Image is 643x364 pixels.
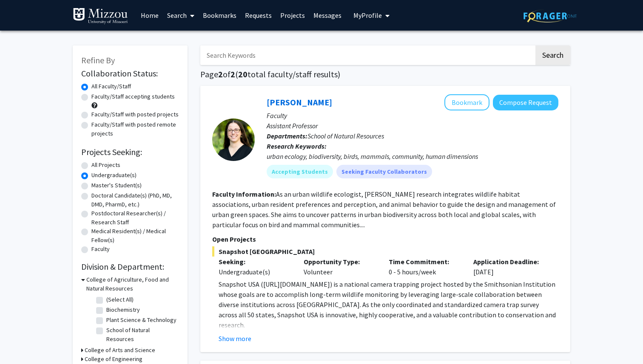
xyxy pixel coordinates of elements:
img: ForagerOne Logo [524,9,577,23]
p: Time Commitment: [389,257,461,267]
label: Master's Student(s) [91,181,142,190]
a: Messages [309,0,346,30]
span: School of Natural Resources [307,132,384,140]
p: Opportunity Type: [304,257,376,267]
div: 0 - 5 hours/week [382,257,467,277]
span: 2 [230,69,235,79]
button: Compose Request to Christine Brodsky [493,95,558,110]
a: Bookmarks [199,0,241,30]
button: Search [535,45,570,65]
h3: College of Agriculture, Food and Natural Resources [86,275,179,293]
p: Assistant Professor [267,121,558,131]
label: (Select All) [106,295,134,304]
b: Departments: [267,132,307,140]
label: Postdoctoral Researcher(s) / Research Staff [91,209,179,227]
span: Refine By [81,55,115,65]
b: Research Keywords: [267,142,327,150]
p: Open Projects [212,234,558,244]
label: Faculty/Staff with posted projects [91,110,179,119]
h2: Projects Seeking: [81,147,179,157]
label: Faculty/Staff with posted remote projects [91,120,179,138]
a: [PERSON_NAME] [267,97,332,107]
p: Seeking: [219,257,291,267]
a: Requests [241,0,276,30]
label: Medical Resident(s) / Medical Fellow(s) [91,227,179,245]
mat-chip: Seeking Faculty Collaborators [336,165,432,178]
label: All Faculty/Staff [91,82,131,91]
img: University of Missouri Logo [73,8,128,25]
h3: College of Engineering [85,355,142,364]
h2: Collaboration Status: [81,68,179,79]
fg-read-more: As an urban wildlife ecologist, [PERSON_NAME] research integrates wildlife habitat associations, ... [212,190,556,229]
span: Snapshot [GEOGRAPHIC_DATA] [212,246,558,257]
span: My Profile [353,11,382,20]
span: 2 [218,69,223,79]
p: Faculty [267,110,558,121]
div: [DATE] [467,257,552,277]
p: Application Deadline: [473,257,546,267]
label: Undergraduate(s) [91,171,137,180]
label: All Projects [91,161,120,169]
a: Projects [276,0,309,30]
p: Snapshot USA ([URL][DOMAIN_NAME]) is a national camera trapping project hosted by the Smithsonian... [219,279,558,330]
button: Show more [219,333,251,344]
div: Volunteer [297,257,382,277]
h2: Division & Department: [81,262,179,272]
div: Undergraduate(s) [219,267,291,277]
mat-chip: Accepting Students [267,165,333,178]
a: Search [163,0,199,30]
label: Faculty/Staff accepting students [91,92,175,101]
label: Faculty [91,245,110,254]
h3: College of Arts and Science [85,346,155,355]
button: Add Christine Brodsky to Bookmarks [444,94,489,110]
label: School of Natural Resources [106,326,177,344]
iframe: Chat [6,326,36,358]
div: urban ecology, biodiversity, birds, mammals, community, human dimensions [267,151,558,161]
b: Faculty Information: [212,190,276,198]
label: Biochemistry [106,305,140,314]
label: Plant Science & Technology [106,316,176,324]
span: 20 [238,69,248,79]
h1: Page of ( total faculty/staff results) [200,69,570,79]
label: Doctoral Candidate(s) (PhD, MD, DMD, PharmD, etc.) [91,191,179,209]
a: Home [137,0,163,30]
input: Search Keywords [200,45,534,65]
